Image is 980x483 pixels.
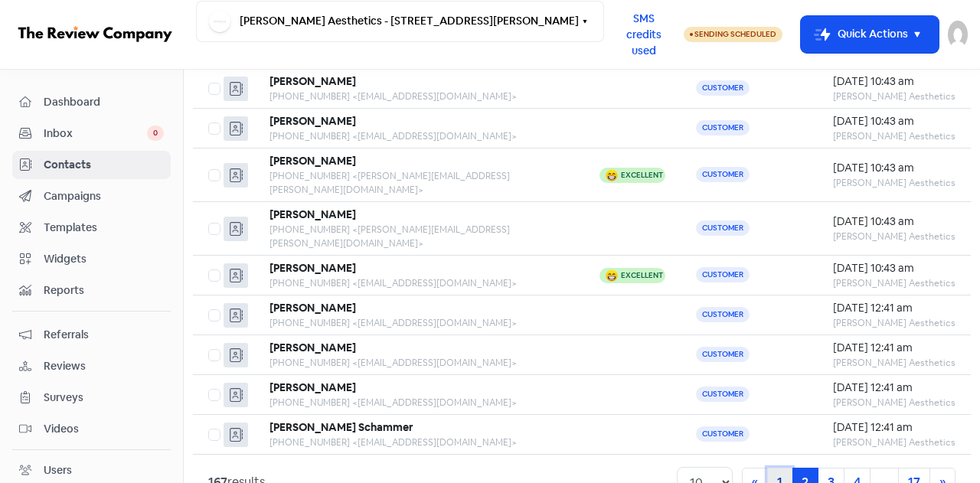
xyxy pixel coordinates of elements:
[833,73,955,90] div: [DATE] 10:43 am
[833,260,955,276] div: [DATE] 10:43 am
[696,220,750,236] span: Customer
[604,25,684,41] a: SMS credits used
[269,207,356,221] b: [PERSON_NAME]
[12,321,171,349] a: Referrals
[44,126,147,142] span: Inbox
[269,436,569,449] div: [PHONE_NUMBER] <[EMAIL_ADDRESS][DOMAIN_NAME]>
[269,90,569,103] div: [PHONE_NUMBER] <[EMAIL_ADDRESS][DOMAIN_NAME]>
[269,223,569,250] div: [PHONE_NUMBER] <[PERSON_NAME][EMAIL_ADDRESS][PERSON_NAME][DOMAIN_NAME]>
[269,420,413,434] b: [PERSON_NAME] Schammer
[833,276,955,290] div: [PERSON_NAME] Aesthetics
[12,151,171,179] a: Contacts
[269,301,356,315] b: [PERSON_NAME]
[269,261,356,275] b: [PERSON_NAME]
[684,25,782,44] a: Sending Scheduled
[269,341,356,354] b: [PERSON_NAME]
[44,390,164,406] span: Surveys
[833,396,955,410] div: [PERSON_NAME] Aesthetics
[269,114,356,128] b: [PERSON_NAME]
[12,182,171,210] a: Campaigns
[696,80,750,96] span: Customer
[12,214,171,242] a: Templates
[833,160,955,176] div: [DATE] 10:43 am
[833,436,955,449] div: [PERSON_NAME] Aesthetics
[621,171,663,179] div: Excellent
[269,316,569,330] div: [PHONE_NUMBER] <[EMAIL_ADDRESS][DOMAIN_NAME]>
[269,276,569,290] div: [PHONE_NUMBER] <[EMAIL_ADDRESS][DOMAIN_NAME]>
[269,169,569,197] div: [PHONE_NUMBER] <[PERSON_NAME][EMAIL_ADDRESS][PERSON_NAME][DOMAIN_NAME]>
[44,94,164,110] span: Dashboard
[196,1,604,42] button: [PERSON_NAME] Aesthetics - [STREET_ADDRESS][PERSON_NAME]
[12,383,171,412] a: Surveys
[44,157,164,173] span: Contacts
[12,88,171,116] a: Dashboard
[44,462,72,478] div: Users
[44,251,164,267] span: Widgets
[833,380,955,396] div: [DATE] 12:41 am
[12,276,171,305] a: Reports
[833,356,955,370] div: [PERSON_NAME] Aesthetics
[696,347,750,362] span: Customer
[833,316,955,330] div: [PERSON_NAME] Aesthetics
[801,16,939,53] button: Quick Actions
[147,126,164,141] span: 0
[696,267,750,282] span: Customer
[694,29,776,39] span: Sending Scheduled
[621,272,663,279] div: Excellent
[269,74,356,88] b: [PERSON_NAME]
[44,358,164,374] span: Reviews
[833,176,955,190] div: [PERSON_NAME] Aesthetics
[12,352,171,380] a: Reviews
[12,245,171,273] a: Widgets
[833,113,955,129] div: [DATE] 10:43 am
[44,327,164,343] span: Referrals
[833,129,955,143] div: [PERSON_NAME] Aesthetics
[12,119,171,148] a: Inbox 0
[696,167,750,182] span: Customer
[696,426,750,442] span: Customer
[833,340,955,356] div: [DATE] 12:41 am
[833,230,955,243] div: [PERSON_NAME] Aesthetics
[269,356,569,370] div: [PHONE_NUMBER] <[EMAIL_ADDRESS][DOMAIN_NAME]>
[44,188,164,204] span: Campaigns
[833,214,955,230] div: [DATE] 10:43 am
[44,421,164,437] span: Videos
[617,11,671,59] span: SMS credits used
[696,120,750,135] span: Customer
[269,380,356,394] b: [PERSON_NAME]
[696,387,750,402] span: Customer
[696,307,750,322] span: Customer
[12,415,171,443] a: Videos
[269,154,356,168] b: [PERSON_NAME]
[948,21,968,48] img: User
[833,300,955,316] div: [DATE] 12:41 am
[833,419,955,436] div: [DATE] 12:41 am
[269,129,569,143] div: [PHONE_NUMBER] <[EMAIL_ADDRESS][DOMAIN_NAME]>
[44,220,164,236] span: Templates
[44,282,164,299] span: Reports
[269,396,569,410] div: [PHONE_NUMBER] <[EMAIL_ADDRESS][DOMAIN_NAME]>
[833,90,955,103] div: [PERSON_NAME] Aesthetics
